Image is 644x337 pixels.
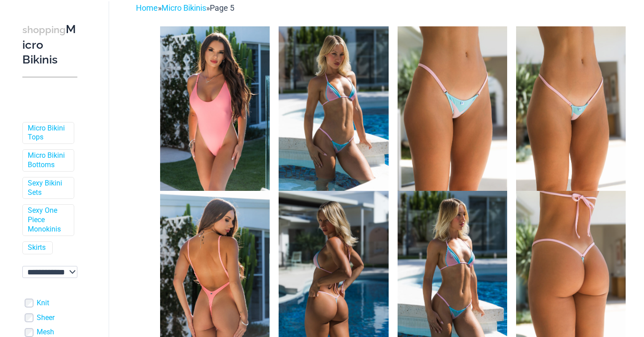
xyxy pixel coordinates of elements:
a: Knit [37,299,49,308]
img: That Summer Dawn 4309 Micro 02 [516,26,626,191]
a: Skirts [28,243,46,253]
span: Page 5 [210,3,234,13]
a: Home [136,3,158,13]
span: shopping [22,24,66,35]
a: Sheer [37,313,55,323]
a: Micro Bikini Tops [28,124,67,143]
h3: Micro Bikinis [22,22,77,67]
a: Sexy One Piece Monokinis [28,206,67,234]
a: Mesh [37,328,54,337]
select: wpc-taxonomy-pa_color-745982 [22,266,77,278]
span: » » [136,3,234,13]
a: Sexy Bikini Sets [28,179,67,198]
img: Thunder Neon Peach 8931 One Piece 01 [160,26,270,191]
img: That Summer Dawn 4303 Micro 01 [398,26,507,191]
a: Micro Bikinis [161,3,206,13]
a: Micro Bikini Bottoms [28,151,67,170]
img: That Summer Dawn 3063 Tri Top 4303 Micro 06 [279,26,388,191]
